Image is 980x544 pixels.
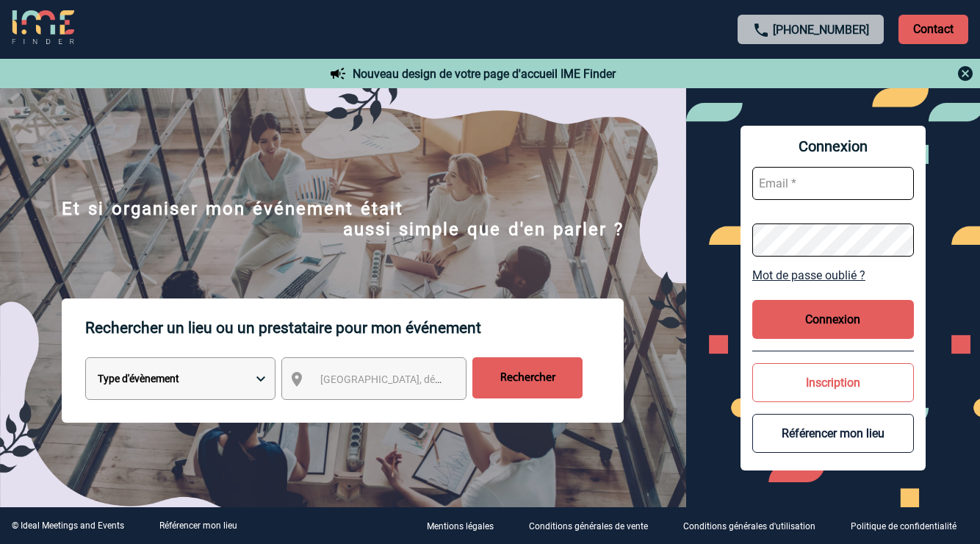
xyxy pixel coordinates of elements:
[752,300,914,339] button: Connexion
[752,21,770,39] img: call-24-px.png
[851,522,956,532] p: Politique de confidentialité
[320,373,525,385] span: [GEOGRAPHIC_DATA], département, région...
[85,298,624,357] p: Rechercher un lieu ou un prestataire pour mon événement
[671,519,839,533] a: Conditions générales d'utilisation
[427,522,494,532] p: Mentions légales
[683,522,815,532] p: Conditions générales d'utilisation
[752,167,914,200] input: Email *
[472,357,583,398] input: Rechercher
[898,15,968,44] p: Contact
[159,520,237,531] a: Référencer mon lieu
[12,520,124,531] div: © Ideal Meetings and Events
[752,414,914,453] button: Référencer mon lieu
[415,519,517,533] a: Mentions légales
[517,519,671,533] a: Conditions générales de vente
[752,137,914,155] span: Connexion
[752,363,914,402] button: Inscription
[752,268,914,282] a: Mot de passe oublié ?
[773,23,869,37] a: [PHONE_NUMBER]
[839,519,980,533] a: Politique de confidentialité
[529,522,648,532] p: Conditions générales de vente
